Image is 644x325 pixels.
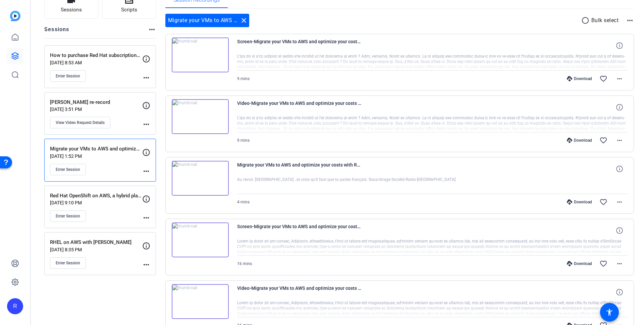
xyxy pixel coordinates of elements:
mat-icon: favorite_border [599,260,607,268]
span: Video-Migrate your VMs to AWS and optimize your costs with Red Hat OpenShift on AWS-[PERSON_NAME]... [237,284,361,300]
div: Download [563,199,595,205]
button: Enter Session [50,257,86,269]
mat-icon: more_horiz [142,74,150,82]
span: 16 mins [237,261,252,266]
div: R [7,298,23,314]
button: Enter Session [50,70,86,82]
span: Scripts [121,6,137,14]
div: Download [563,76,595,81]
button: Enter Session [50,164,86,175]
span: Enter Session [56,260,80,266]
span: Enter Session [56,213,80,219]
mat-icon: favorite_border [599,136,607,144]
mat-icon: more_horiz [142,120,150,128]
span: Video-Migrate your VMs to AWS and optimize your costs with Red Hat OpenShift on AWS-[PERSON_NAME]... [237,99,361,115]
img: thumb-nail [172,99,229,134]
span: View Video Request Details [56,120,105,125]
img: thumb-nail [172,161,229,196]
p: [DATE] 3:51 PM [50,107,142,112]
div: Download [563,138,595,143]
mat-icon: more_horiz [626,16,634,24]
mat-icon: radio_button_unchecked [581,16,591,24]
mat-icon: more_horiz [615,260,624,268]
mat-icon: more_horiz [615,75,624,83]
mat-icon: more_horiz [142,214,150,222]
img: thumb-nail [172,222,229,257]
p: [PERSON_NAME] re-record [50,99,142,106]
mat-icon: more_horiz [148,25,156,34]
span: Migrate your VMs to AWS and optimize your costs with Red Hat OpenShift on AWS-[PERSON_NAME]-2025-... [237,161,361,177]
span: Screen-Migrate your VMs to AWS and optimize your costs with Red Hat OpenShift on AWS-[PERSON_NAME... [237,38,361,54]
span: 9 mins [237,138,250,143]
p: How to purchase Red Hat subscriptions through AWS? [50,52,142,59]
img: thumb-nail [172,284,229,319]
p: [DATE] 8:35 PM [50,247,142,252]
span: 9 mins [237,76,250,81]
mat-icon: more_horiz [142,167,150,175]
p: RHEL on AWS with [PERSON_NAME] [50,239,142,246]
button: View Video Request Details [50,117,110,128]
mat-icon: close [240,16,248,24]
div: Migrate your VMs to AWS and optimize your costs with Red Hat OpenShift on AWS [165,14,249,27]
span: 4 mins [237,200,250,204]
p: [DATE] 9:10 PM [50,200,142,205]
span: Sessions [61,6,82,14]
span: Screen-Migrate your VMs to AWS and optimize your costs with Red Hat OpenShift on AWS-[PERSON_NAME... [237,222,361,239]
mat-icon: more_horiz [142,261,150,269]
div: Download [563,261,595,266]
mat-icon: favorite_border [599,75,607,83]
span: Enter Session [56,73,80,79]
img: blue-gradient.svg [10,11,20,21]
button: Enter Session [50,210,86,222]
p: [DATE] 8:53 AM [50,60,142,65]
p: Migrate your VMs to AWS and optimize your costs with Red Hat OpenShift on AWS [50,145,142,153]
mat-icon: more_horiz [615,136,624,144]
h2: Sessions [44,25,69,38]
mat-icon: favorite_border [599,198,607,206]
span: Enter Session [56,167,80,172]
mat-icon: more_horiz [615,198,624,206]
p: Red Hat OpenShift on AWS, a hybrid platform with [PERSON_NAME] [50,192,142,200]
p: [DATE] 1:52 PM [50,153,142,159]
p: Bulk select [591,16,619,24]
mat-icon: accessibility [605,308,613,316]
img: thumb-nail [172,38,229,72]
